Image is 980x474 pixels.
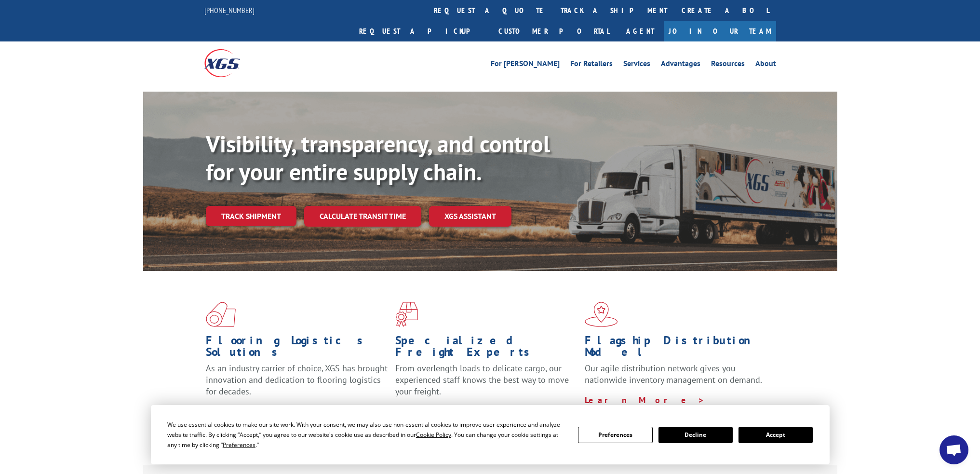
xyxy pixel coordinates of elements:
h1: Flagship Distribution Model [585,335,767,363]
a: [PHONE_NUMBER] [204,5,255,15]
a: Resources [711,60,745,70]
a: Learn More > [585,394,705,406]
button: Decline [658,427,733,443]
div: Cookie Consent Prompt [151,405,830,464]
a: Services [623,60,650,70]
b: Visibility, transparency, and control for your entire supply chain. [206,129,550,187]
a: Join Our Team [664,21,776,41]
span: Preferences [223,441,255,449]
img: xgs-icon-flagship-distribution-model-red [585,302,618,327]
h1: Specialized Freight Experts [395,335,577,363]
a: About [755,60,776,70]
a: Agent [617,21,664,41]
button: Preferences [578,427,652,443]
div: We use essential cookies to make our site work. With your consent, we may also use non-essential ... [167,420,566,450]
img: xgs-icon-total-supply-chain-intelligence-red [206,302,236,327]
span: As an industry carrier of choice, XGS has brought innovation and dedication to flooring logistics... [206,363,388,397]
a: Customer Portal [491,21,617,41]
span: Cookie Policy [416,431,451,439]
a: XGS ASSISTANT [429,206,511,227]
a: Track shipment [206,206,296,226]
a: Request a pickup [352,21,491,41]
a: For [PERSON_NAME] [491,60,560,70]
a: For Retailers [570,60,613,70]
img: xgs-icon-focused-on-flooring-red [395,302,418,327]
a: Calculate transit time [304,206,421,227]
a: Advantages [661,60,700,70]
button: Accept [738,427,813,443]
span: Our agile distribution network gives you nationwide inventory management on demand. [585,363,762,385]
p: From overlength loads to delicate cargo, our experienced staff knows the best way to move your fr... [395,363,577,406]
div: Open chat [940,435,968,464]
h1: Flooring Logistics Solutions [206,335,388,363]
